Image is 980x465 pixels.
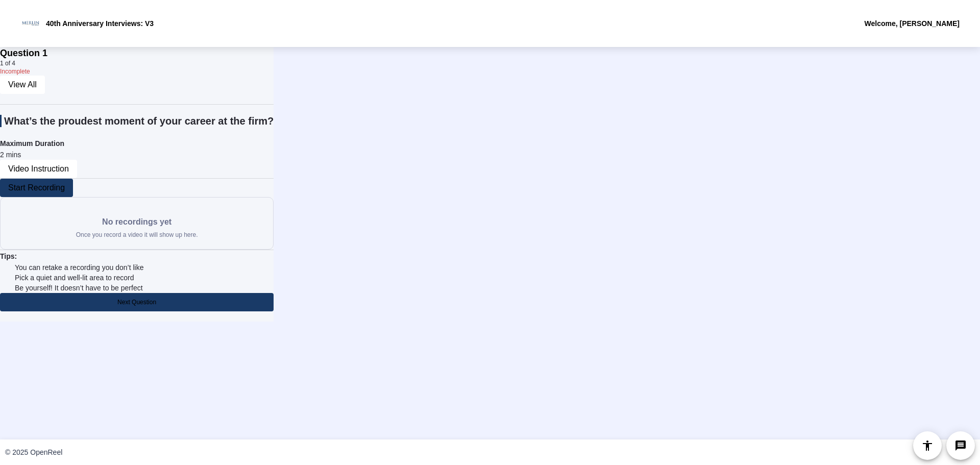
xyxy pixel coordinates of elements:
[46,17,154,30] p: 40th Anniversary Interviews: V3
[954,439,967,452] mat-icon: message
[8,163,69,175] span: Video Instruction
[5,447,62,458] div: © 2025 OpenReel
[921,439,934,452] mat-icon: accessibility
[76,208,198,239] div: Once you record a video it will show up here.
[8,79,37,91] span: View All
[865,17,960,30] div: Welcome, [PERSON_NAME]
[20,13,41,34] img: OpenReel logo
[76,216,198,228] p: No recordings yet
[8,182,65,194] span: Start Recording
[4,115,274,127] p: What’s the proudest moment of your career at the firm?
[117,299,156,306] span: Next Question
